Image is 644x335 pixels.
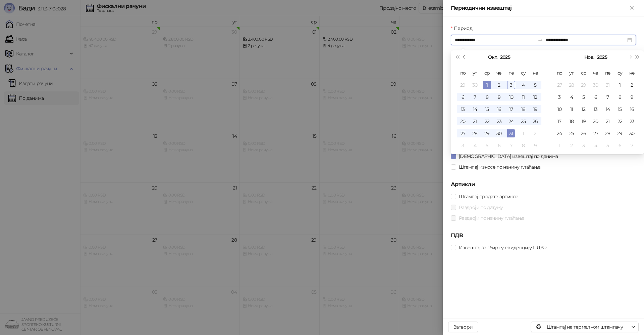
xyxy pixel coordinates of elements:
[457,79,469,91] td: 2025-09-29
[495,141,503,150] div: 6
[517,139,529,152] td: 2025-11-08
[459,105,467,113] div: 13
[602,115,614,127] td: 2025-11-21
[505,127,517,139] td: 2025-10-31
[553,127,566,139] td: 2025-11-24
[578,91,590,103] td: 2025-11-05
[493,139,505,152] td: 2025-11-06
[602,103,614,115] td: 2025-11-14
[578,79,590,91] td: 2025-10-29
[566,67,578,79] th: ут
[471,117,479,125] div: 21
[628,105,636,113] div: 16
[529,103,541,115] td: 2025-10-19
[602,91,614,103] td: 2025-11-07
[634,50,641,64] button: Следећа година (Control + right)
[553,79,566,91] td: 2025-10-27
[456,204,505,211] span: Раздвоји по датуму
[592,129,600,137] div: 27
[628,141,636,150] div: 7
[456,153,560,160] span: [DEMOGRAPHIC_DATA] извештај по данима
[580,81,588,89] div: 29
[451,180,636,189] h5: Артикли
[481,103,493,115] td: 2025-10-15
[604,81,612,89] div: 31
[555,141,563,150] div: 1
[580,141,588,150] div: 3
[597,50,607,64] button: Изабери годину
[481,79,493,91] td: 2025-10-01
[602,139,614,152] td: 2025-12-05
[614,103,626,115] td: 2025-11-15
[616,141,624,150] div: 6
[568,141,576,150] div: 2
[614,139,626,152] td: 2025-12-06
[495,105,503,113] div: 16
[469,103,481,115] td: 2025-10-14
[578,67,590,79] th: ср
[481,115,493,127] td: 2025-10-22
[626,139,638,152] td: 2025-12-07
[616,93,624,101] div: 8
[483,141,491,150] div: 5
[451,232,636,240] h5: ПДВ
[481,67,493,79] th: ср
[531,322,628,332] button: Штампај на термалном штампачу
[505,115,517,127] td: 2025-10-24
[578,139,590,152] td: 2025-12-03
[481,139,493,152] td: 2025-11-05
[483,117,491,125] div: 22
[529,67,541,79] th: не
[483,129,491,137] div: 29
[469,139,481,152] td: 2025-11-04
[461,50,468,64] button: Претходни месец (PageUp)
[456,163,543,171] span: Штампај износе по начину плаћања
[566,79,578,91] td: 2025-10-28
[568,81,576,89] div: 28
[448,322,478,332] button: Затвори
[457,91,469,103] td: 2025-10-06
[553,139,566,152] td: 2025-12-01
[500,50,510,64] button: Изабери годину
[505,79,517,91] td: 2025-10-03
[529,127,541,139] td: 2025-11-02
[488,50,497,64] button: Изабери месец
[507,93,515,101] div: 10
[628,129,636,137] div: 30
[517,103,529,115] td: 2025-10-18
[590,91,602,103] td: 2025-11-06
[531,141,539,150] div: 9
[519,81,527,89] div: 4
[493,67,505,79] th: че
[507,117,515,125] div: 24
[590,103,602,115] td: 2025-11-13
[456,214,527,222] span: Раздвоји по начину плаћања
[584,50,594,64] button: Изабери месец
[517,67,529,79] th: су
[469,127,481,139] td: 2025-10-28
[517,91,529,103] td: 2025-10-11
[628,81,636,89] div: 2
[531,105,539,113] div: 19
[590,79,602,91] td: 2025-10-30
[553,91,566,103] td: 2025-11-03
[493,79,505,91] td: 2025-10-02
[616,105,624,113] div: 15
[505,103,517,115] td: 2025-10-17
[531,93,539,101] div: 12
[553,115,566,127] td: 2025-11-17
[604,105,612,113] div: 14
[626,115,638,127] td: 2025-11-23
[616,129,624,137] div: 29
[519,129,527,137] div: 1
[602,67,614,79] th: пе
[456,244,550,251] span: Извештај за збирну евиденцију ПДВ-а
[604,93,612,101] div: 7
[471,93,479,101] div: 7
[483,81,491,89] div: 1
[529,115,541,127] td: 2025-10-26
[451,25,476,32] label: Период
[580,129,588,137] div: 26
[505,139,517,152] td: 2025-11-07
[459,129,467,137] div: 27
